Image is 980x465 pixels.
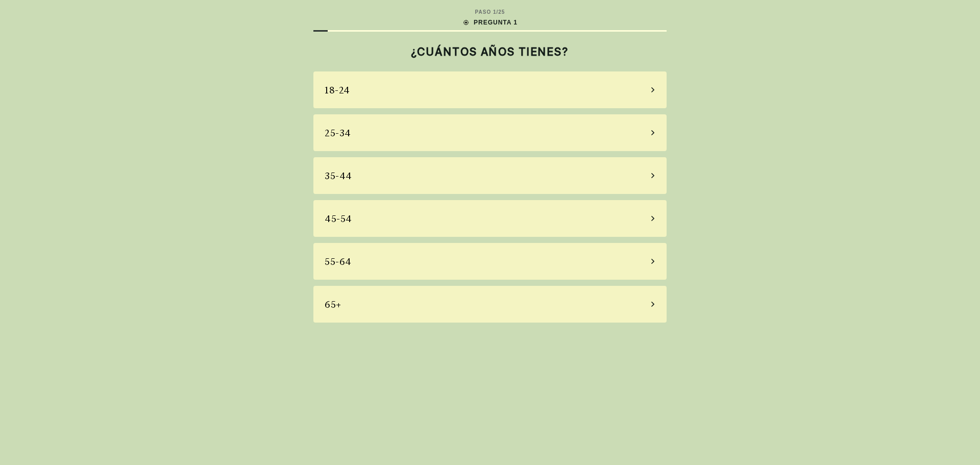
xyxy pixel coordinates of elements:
h2: ¿CUÁNTOS AÑOS TIENES? [313,45,667,58]
div: PREGUNTA 1 [462,18,518,27]
div: 65+ [325,298,341,311]
div: 45-54 [325,212,352,226]
div: 35-44 [325,169,352,183]
div: 55-64 [325,255,352,268]
div: PASO 1 / 25 [475,8,505,16]
div: 25-34 [325,126,351,140]
div: 18-24 [325,83,350,97]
